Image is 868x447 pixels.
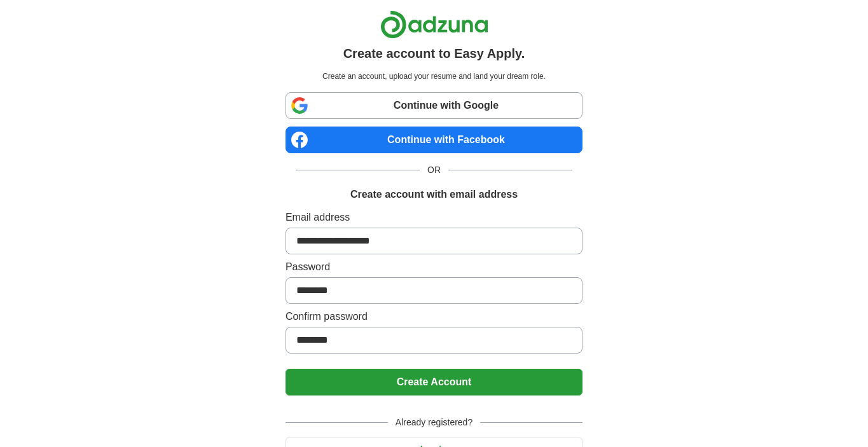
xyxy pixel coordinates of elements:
[286,210,582,225] label: Email address
[286,369,582,395] button: Create Account
[350,187,518,202] h1: Create account with email address
[286,309,582,324] label: Confirm password
[380,10,488,39] img: Adzuna logo
[420,163,448,177] span: OR
[343,44,525,63] h1: Create account to Easy Apply.
[288,71,580,82] p: Create an account, upload your resume and land your dream role.
[286,259,582,275] label: Password
[388,416,480,429] span: Already registered?
[286,92,582,119] a: Continue with Google
[286,127,582,153] a: Continue with Facebook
